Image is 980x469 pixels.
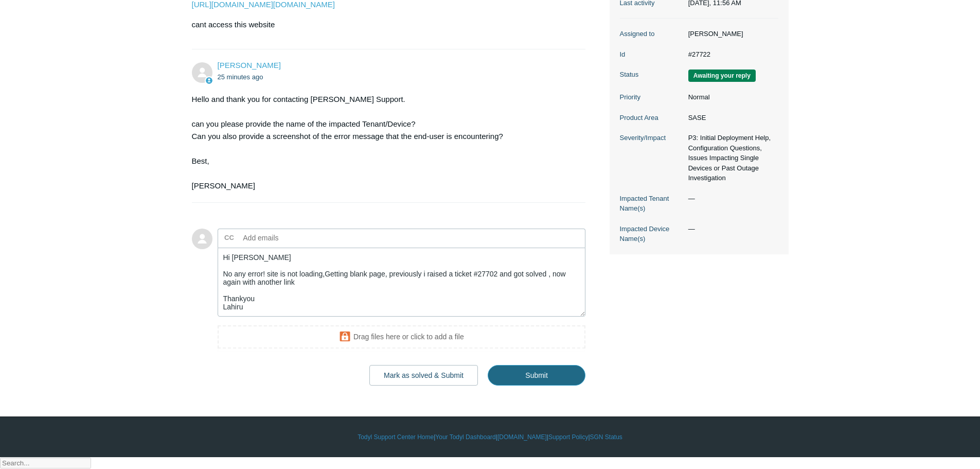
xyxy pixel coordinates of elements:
dt: Severity/Impact [620,133,683,143]
span: We are waiting for you to respond [688,70,756,82]
a: SGN Status [590,432,622,442]
dd: Normal [683,92,778,102]
a: Support Policy [548,432,588,442]
dt: Assigned to [620,29,683,39]
dt: Impacted Device Name(s) [620,224,683,244]
dd: P3: Initial Deployment Help, Configuration Questions, Issues Impacting Single Devices or Past Out... [683,133,778,183]
dd: [PERSON_NAME] [683,29,778,39]
p: cant access this website [192,19,576,31]
button: Mark as solved & Submit [369,365,478,386]
input: Add emails [239,230,350,246]
dd: SASE [683,113,778,123]
a: Todyl Support Center Home [358,432,434,442]
dt: Product Area [620,113,683,123]
input: Submit [488,365,585,386]
a: Your Todyl Dashboard [435,432,495,442]
label: CC [224,230,234,246]
div: | | | | [192,432,789,442]
a: [DOMAIN_NAME] [497,432,547,442]
a: [PERSON_NAME] [218,61,281,70]
dd: — [683,194,778,204]
textarea: Add your reply [218,248,586,317]
div: Hello and thank you for contacting [PERSON_NAME] Support. can you please provide the name of the ... [192,93,576,192]
dt: Impacted Tenant Name(s) [620,194,683,214]
dt: Id [620,49,683,60]
dt: Status [620,70,683,80]
dd: #27722 [683,49,778,60]
dd: — [683,224,778,234]
time: 08/27/2025, 11:56 [218,73,263,81]
dt: Priority [620,92,683,102]
span: Kris Haire [218,61,281,70]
